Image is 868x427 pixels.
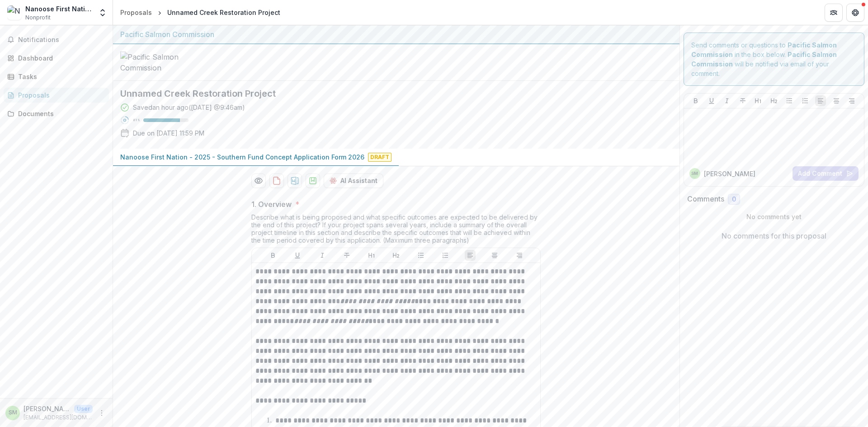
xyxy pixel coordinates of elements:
button: Bullet List [415,250,426,261]
button: Notifications [4,33,109,47]
button: Bullet List [784,95,795,106]
button: Underline [706,95,717,106]
button: Bold [268,250,278,261]
button: Align Right [846,95,857,106]
button: download-proposal [269,174,284,188]
button: Get Help [846,4,864,22]
button: Add Comment [793,166,859,181]
button: Underline [292,250,303,261]
button: Heading 2 [769,95,779,106]
span: 0 [732,196,736,203]
p: [PERSON_NAME] [704,169,755,178]
a: Dashboard [4,51,109,66]
a: Documents [4,106,109,121]
button: Italicize [317,250,328,261]
a: Proposals [4,88,109,103]
button: Ordered List [800,95,811,106]
p: Nanoose First Nation - 2025 - Southern Fund Concept Application Form 2026 [120,152,364,162]
button: Preview b850e72e-8388-4932-ab1a-7fa8d2069914-0.pdf [251,174,266,188]
button: Strike [341,250,352,261]
div: Saved an hour ago ( [DATE] @ 9:46am ) [133,103,245,112]
button: Italicize [722,95,732,106]
img: Pacific Salmon Commission [120,52,211,73]
h2: Comments [687,195,724,203]
p: [EMAIL_ADDRESS][DOMAIN_NAME] [24,413,93,422]
div: Nanoose First Nation [25,4,93,14]
button: Partners [825,4,843,22]
button: More [96,408,107,418]
div: Proposals [18,90,102,100]
p: No comments for this proposal [722,230,826,241]
button: Open entity switcher [96,4,109,22]
div: Proposals [120,8,152,17]
button: Bold [690,95,701,106]
div: Steven Moore [9,410,17,416]
button: Ordered List [440,250,451,261]
button: Heading 2 [391,250,401,261]
img: Nanoose First Nation [7,5,22,20]
a: Proposals [117,6,156,19]
button: Align Left [815,95,826,106]
div: Dashboard [18,53,102,63]
p: 81 % [133,117,140,123]
button: Heading 1 [753,95,764,106]
div: Describe what is being proposed and what specific outcomes are expected to be delivered by the en... [251,213,541,248]
div: Documents [18,109,102,118]
button: download-proposal [288,174,302,188]
div: Unnamed Creek Restoration Project [167,8,280,17]
span: Notifications [18,36,105,44]
button: Align Left [465,250,476,261]
button: Align Center [489,250,500,261]
p: User [74,405,93,413]
div: Tasks [18,72,102,81]
a: Tasks [4,69,109,84]
div: Steven Moore [691,171,698,176]
h2: Unnamed Creek Restoration Project [120,88,658,99]
button: Align Center [831,95,842,106]
button: AI Assistant [324,174,383,188]
button: download-proposal [306,174,320,188]
p: [PERSON_NAME] [24,404,71,413]
button: Strike [737,95,748,106]
p: Due on [DATE] 11:59 PM [133,128,204,138]
span: Draft [368,153,392,162]
button: Align Right [514,250,525,261]
p: 1. Overview [251,199,292,210]
span: Nonprofit [25,14,51,22]
button: Heading 1 [366,250,377,261]
div: Pacific Salmon Commission [120,29,672,40]
nav: breadcrumb [117,6,284,19]
p: No comments yet [687,212,861,221]
div: Send comments or questions to in the box below. will be notified via email of your comment. [684,33,865,86]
